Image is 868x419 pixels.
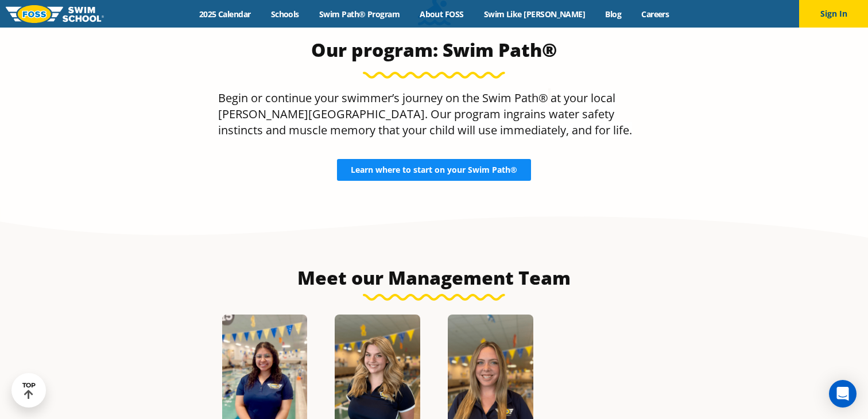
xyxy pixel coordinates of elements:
[351,166,517,174] span: Learn where to start on your Swim Path®
[337,159,531,181] a: Learn where to start on your Swim Path®
[309,9,409,20] a: Swim Path® Program
[474,9,595,20] a: Swim Like [PERSON_NAME]
[218,90,632,138] span: at your local [PERSON_NAME][GEOGRAPHIC_DATA]. Our program ingrains water safety instincts and mus...
[829,380,857,408] div: Open Intercom Messenger
[189,9,261,20] a: 2025 Calendar
[6,5,104,23] img: FOSS Swim School Logo
[163,266,705,289] h3: Meet our Management Team
[410,9,474,20] a: About FOSS
[218,90,548,106] span: Begin or continue your swimmer’s journey on the Swim Path®
[22,382,36,399] div: TOP
[261,9,309,20] a: Schools
[631,9,679,20] a: Careers
[595,9,631,20] a: Blog
[218,38,650,61] h3: Our program: Swim Path®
